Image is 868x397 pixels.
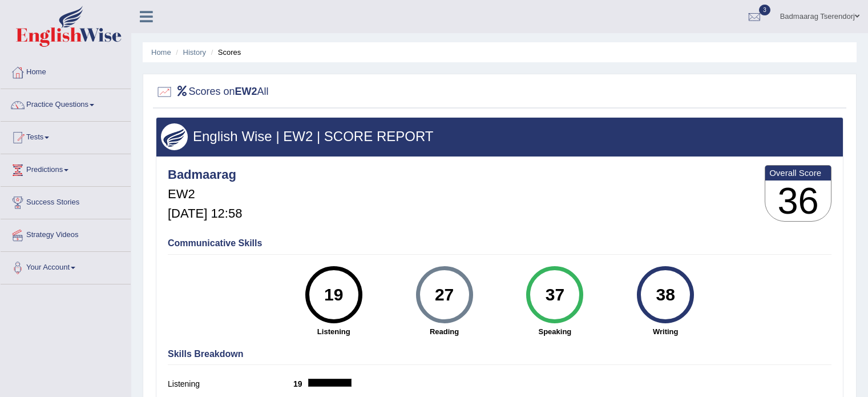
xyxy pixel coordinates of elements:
h4: Communicative Skills [168,238,831,248]
b: EW2 [235,86,257,97]
h2: Scores on All [156,83,269,101]
strong: Speaking [505,326,604,337]
a: Tests [1,122,131,150]
a: Strategy Videos [1,219,131,248]
h3: English Wise | EW2 | SCORE REPORT [161,129,838,144]
b: 19 [293,379,308,388]
a: Home [1,57,131,85]
strong: Listening [284,326,383,337]
strong: Writing [616,326,715,337]
a: Home [151,48,171,57]
h4: Skills Breakdown [168,349,831,359]
h5: [DATE] 12:58 [168,207,242,220]
h3: 36 [765,181,831,222]
b: Overall Score [769,168,827,178]
a: Predictions [1,154,131,183]
div: 38 [645,271,687,319]
div: 19 [313,271,354,319]
strong: Reading [395,326,494,337]
a: History [183,48,206,57]
a: Success Stories [1,187,131,215]
span: 3 [759,5,770,15]
div: 37 [534,271,576,319]
a: Your Account [1,252,131,280]
label: Listening [168,378,293,390]
h5: EW2 [168,187,242,201]
img: wings.png [161,123,188,150]
li: Scores [208,47,241,58]
h4: Badmaarag [168,168,242,182]
a: Practice Questions [1,89,131,118]
div: 27 [423,271,465,319]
